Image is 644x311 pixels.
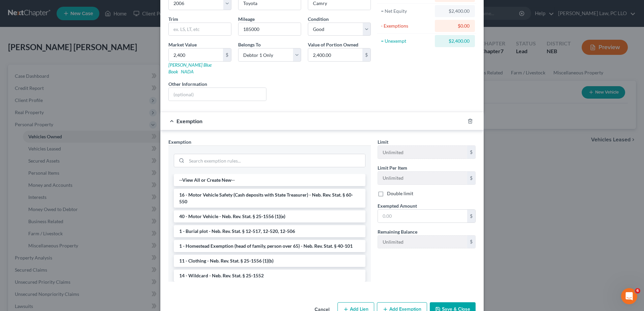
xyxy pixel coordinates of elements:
label: Market Value [168,41,197,48]
span: Exempted Amount [378,203,417,209]
a: NADA [181,69,194,74]
div: $0.00 [440,23,470,29]
div: - Exemptions [381,23,432,29]
label: Remaining Balance [378,228,417,235]
label: Trim [168,15,178,23]
li: 40 - Motor Vehicle - Neb. Rev. Stat. § 25-1556 (1)(e) [174,210,365,222]
input: (optional) [169,88,266,101]
div: $2,400.00 [440,8,470,14]
div: $ [362,48,371,61]
label: Mileage [238,15,255,23]
label: Other Information [168,80,207,88]
div: $ [223,48,231,61]
li: 16 - Motor Vehicle Safety (Cash deposits with State Treasurer) - Neb. Rev. Stat. § 60-550 [174,189,365,208]
div: $ [467,172,475,184]
span: Exemption [168,139,191,145]
span: Limit [378,139,388,145]
li: 1 - Homestead Exemption (head of family, person over 65) - Neb. Rev. Stat. § 40-101 [174,240,365,252]
div: = Net Equity [381,8,432,14]
label: Double limit [387,190,413,197]
input: 0.00 [169,48,223,61]
input: -- [238,23,301,36]
li: 11 - Clothing - Neb. Rev. Stat. § 25-1556 (1)(b) [174,255,365,267]
li: 1 - Burial plot - Neb. Rev. Stat. § 12-517, 12-520, 12-506 [174,225,365,237]
input: ex. LS, LT, etc [169,23,231,36]
label: Condition [308,15,329,23]
input: -- [378,146,467,159]
input: 0.00 [378,210,467,222]
input: -- [378,172,467,184]
span: 6 [635,288,640,293]
li: 14 - Wildcard - Neb. Rev. Stat. § 25-1552 [174,270,365,282]
input: 0.00 [308,48,362,61]
label: Value of Portion Owned [308,41,358,48]
div: = Unexempt [381,38,432,44]
label: Limit Per Item [378,164,407,171]
li: --View All or Create New-- [174,174,365,186]
input: -- [378,236,467,248]
iframe: Intercom live chat [621,288,637,304]
span: Belongs To [238,42,261,47]
a: [PERSON_NAME] Blue Book [168,62,212,74]
div: $ [467,210,475,222]
input: Search exemption rules... [187,154,365,167]
div: $ [467,236,475,248]
span: Exemption [176,118,202,124]
div: $2,400.00 [440,38,470,44]
div: $ [467,146,475,159]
